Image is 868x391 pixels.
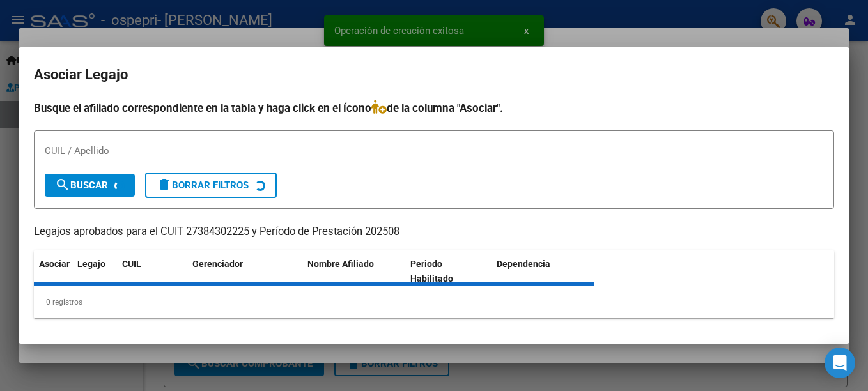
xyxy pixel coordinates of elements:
span: CUIL [122,259,141,269]
datatable-header-cell: Dependencia [492,250,594,293]
datatable-header-cell: CUIL [117,250,187,293]
div: 0 registros [34,286,834,318]
datatable-header-cell: Asociar [34,250,72,293]
div: Open Intercom Messenger [825,348,855,378]
span: Borrar Filtros [157,180,249,191]
span: Asociar [39,259,70,269]
button: Borrar Filtros [145,172,277,198]
mat-icon: search [55,177,70,192]
mat-icon: delete [157,177,172,192]
span: Dependencia [497,259,550,269]
datatable-header-cell: Legajo [72,250,117,293]
p: Legajos aprobados para el CUIT 27384302225 y Período de Prestación 202508 [34,224,834,240]
span: Legajo [77,259,105,269]
span: Nombre Afiliado [307,259,374,269]
span: Buscar [55,180,108,191]
span: Gerenciador [192,259,243,269]
h2: Asociar Legajo [34,63,834,87]
span: Periodo Habilitado [410,259,453,284]
datatable-header-cell: Nombre Afiliado [302,250,405,293]
datatable-header-cell: Periodo Habilitado [405,250,492,293]
h4: Busque el afiliado correspondiente en la tabla y haga click en el ícono de la columna "Asociar". [34,100,834,116]
datatable-header-cell: Gerenciador [187,250,302,293]
button: Buscar [45,174,135,197]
